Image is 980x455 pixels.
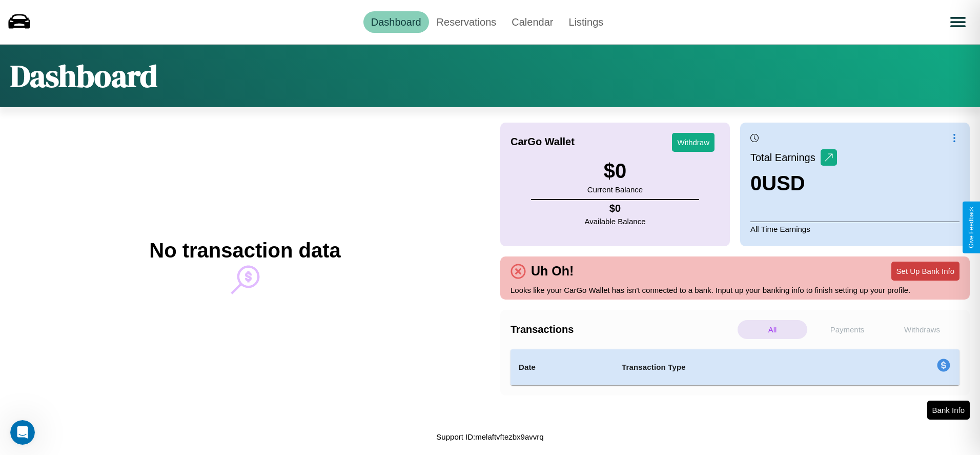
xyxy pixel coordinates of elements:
[585,203,646,214] h4: $ 0
[10,55,157,97] h1: Dashboard
[585,214,646,228] p: Available Balance
[750,172,837,195] h3: 0 USD
[750,222,959,236] p: All Time Earnings
[891,262,959,281] button: Set Up Bank Info
[511,283,959,297] p: Looks like your CarGo Wallet has isn't connected to a bank. Input up your banking info to finish ...
[504,11,561,33] a: Calendar
[587,183,643,196] p: Current Balance
[927,401,970,420] button: Bank Info
[672,133,714,152] button: Withdraw
[10,420,35,445] iframe: Intercom live chat
[436,430,543,444] p: Support ID: melaftvftezbx9avvrq
[968,207,975,248] div: Give Feedback
[750,148,821,167] p: Total Earnings
[887,320,957,339] p: Withdraws
[511,324,735,335] h4: Transactions
[622,361,853,373] h4: Transaction Type
[149,239,340,262] h2: No transaction data
[944,8,972,36] button: Open menu
[511,349,959,385] table: simple table
[561,11,611,33] a: Listings
[511,136,575,148] h4: CarGo Wallet
[363,11,429,33] a: Dashboard
[812,320,882,339] p: Payments
[587,160,643,183] h3: $ 0
[738,320,807,339] p: All
[519,361,605,373] h4: Date
[429,11,504,33] a: Reservations
[526,264,579,279] h4: Uh Oh!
